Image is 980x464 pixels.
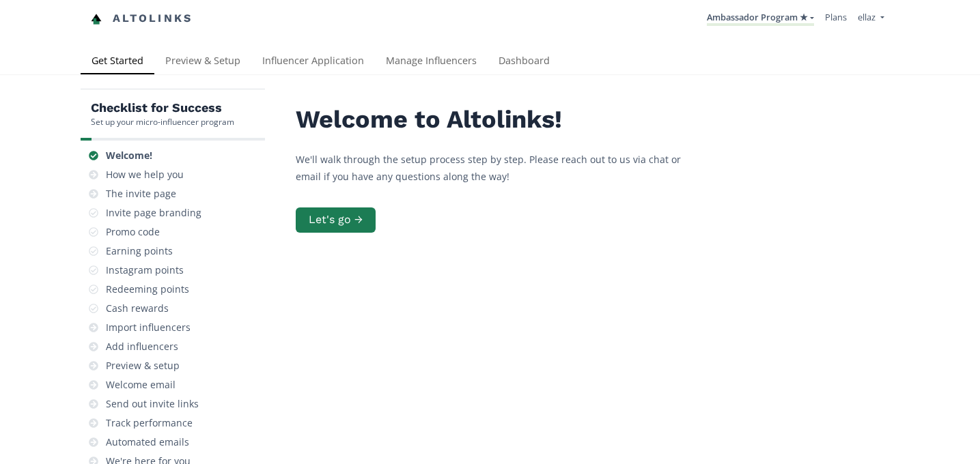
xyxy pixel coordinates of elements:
div: Cash rewards [106,302,169,315]
h5: Checklist for Success [91,100,234,116]
div: Set up your micro-influencer program [91,116,234,128]
a: Altolinks [91,8,193,30]
a: Influencer Application [251,48,375,76]
a: Dashboard [488,48,561,76]
div: Send out invite links [106,397,199,411]
div: How we help you [106,168,184,182]
div: Import influencers [106,321,191,334]
span: ellaz [858,11,876,23]
a: ellaz [858,11,884,27]
a: Manage Influencers [375,48,488,76]
div: Automated emails [106,435,189,449]
div: Promo code [106,225,160,239]
img: favicon-32x32.png [91,14,102,25]
div: Welcome email [106,378,176,392]
div: Instagram points [106,263,184,277]
a: Ambassador Program ★ [707,11,814,26]
a: Plans [825,11,847,23]
div: Welcome! [106,149,152,162]
a: Get Started [81,48,154,76]
button: Let's go → [296,207,376,233]
a: Preview & Setup [154,48,251,76]
p: We'll walk through the setup process step by step. Please reach out to us via chat or email if yo... [296,151,705,185]
div: Track performance [106,416,193,430]
h2: Welcome to Altolinks! [296,106,705,134]
div: Redeeming points [106,282,189,296]
div: Preview & setup [106,359,180,373]
div: The invite page [106,187,176,201]
div: Earning points [106,244,173,258]
div: Add influencers [106,340,178,353]
div: Invite page branding [106,206,201,220]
